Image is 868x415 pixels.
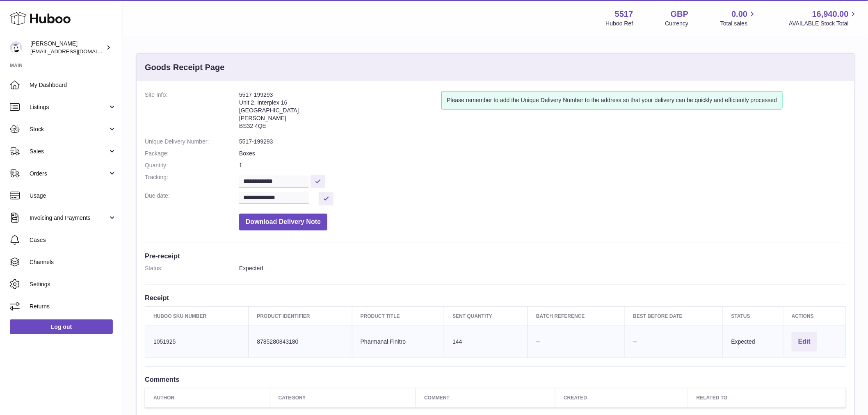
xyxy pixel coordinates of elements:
dd: Expected [239,265,846,272]
dt: Due date: [145,192,239,205]
dt: Quantity: [145,162,239,169]
dd: 1 [239,162,846,169]
h3: Comments [145,375,846,384]
span: Stock [30,125,108,133]
button: Download Delivery Note [239,214,327,230]
span: Invoicing and Payments [30,214,108,222]
span: My Dashboard [30,81,116,89]
div: Please remember to add the Unique Delivery Number to the address so that your delivery can be qui... [441,91,782,109]
td: 144 [444,326,528,358]
dt: Unique Delivery Number: [145,138,239,146]
th: Huboo SKU Number [145,306,249,326]
th: Best Before Date [625,306,723,326]
th: Author [145,388,270,407]
th: Actions [783,306,846,326]
a: 16,940.00 AVAILABLE Stock Total [789,9,858,27]
th: Category [270,388,416,407]
th: Related to [688,388,846,407]
td: 8785280843180 [249,326,352,358]
h3: Receipt [145,293,846,302]
span: Settings [30,280,116,288]
th: Status [723,306,783,326]
span: Channels [30,258,116,266]
a: 0.00 Total sales [720,9,757,27]
dt: Site Info: [145,91,239,134]
button: Edit [792,332,817,351]
dt: Status: [145,265,239,272]
dt: Package: [145,150,239,157]
span: [EMAIL_ADDRESS][DOMAIN_NAME] [30,48,121,55]
address: 5517-199293 Unit 2, Interplex 16 [GEOGRAPHIC_DATA] [PERSON_NAME] BS32 4QE [239,91,441,134]
th: Batch Reference [528,306,625,326]
span: Orders [30,170,108,178]
div: [PERSON_NAME] [30,40,104,55]
strong: 5517 [615,9,633,20]
span: 16,940.00 [812,9,849,20]
img: internalAdmin-5517@internal.huboo.com [10,41,22,54]
td: -- [528,326,625,358]
td: Expected [723,326,783,358]
dt: Tracking: [145,173,239,188]
th: Created [555,388,688,407]
span: Usage [30,192,116,200]
th: Sent Quantity [444,306,528,326]
dd: 5517-199293 [239,138,846,146]
span: Returns [30,303,116,310]
h3: Goods Receipt Page [145,62,225,73]
td: -- [625,326,723,358]
td: Pharmanal Finitro [352,326,444,358]
td: 1051925 [145,326,249,358]
span: Sales [30,148,108,155]
span: AVAILABLE Stock Total [789,20,858,27]
span: 0.00 [732,9,748,20]
span: Total sales [720,20,757,27]
span: Listings [30,103,108,111]
div: Huboo Ref [606,20,633,27]
div: Currency [665,20,689,27]
th: Product title [352,306,444,326]
span: Cases [30,236,116,244]
th: Comment [416,388,555,407]
strong: GBP [671,9,688,20]
th: Product Identifier [249,306,352,326]
h3: Pre-receipt [145,251,846,260]
dd: Boxes [239,150,846,157]
a: Log out [10,319,113,334]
